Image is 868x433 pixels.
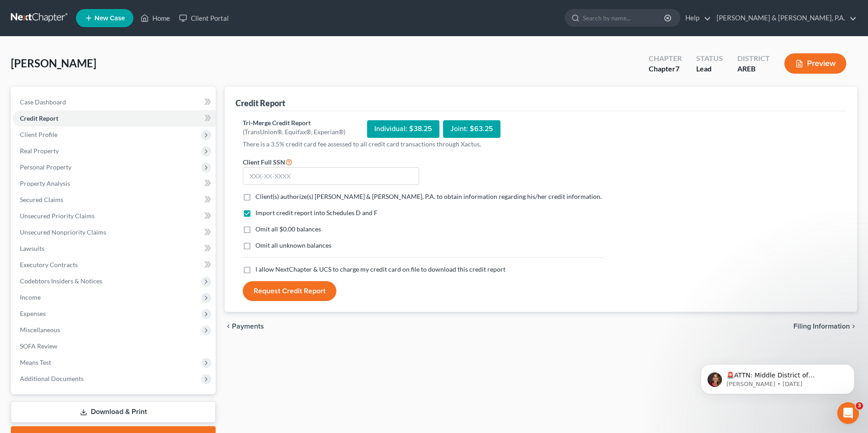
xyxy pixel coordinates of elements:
[20,261,78,268] span: Executory Contracts
[793,323,857,330] button: Filing Information chevron_right
[20,196,63,203] span: Secured Claims
[20,147,59,155] span: Real Property
[225,323,232,330] i: chevron_left
[687,345,868,409] iframe: Intercom notifications message
[20,310,46,317] span: Expenses
[13,257,216,273] a: Executory Contracts
[20,358,51,366] span: Means Test
[20,212,94,220] span: Unsecured Priority Claims
[255,265,505,273] span: I allow NextChapter & UCS to charge my credit card on file to download this credit report
[175,10,233,26] a: Client Portal
[20,114,58,122] span: Credit Report
[236,98,285,108] div: Credit Report
[13,175,216,192] a: Property Analysis
[13,94,216,110] a: Case Dashboard
[13,208,216,224] a: Unsecured Priority Claims
[136,10,175,26] a: Home
[255,193,602,200] span: Client(s) authorize(s) [PERSON_NAME] & [PERSON_NAME], P.A. to obtain information regarding his/he...
[243,281,336,301] button: Request Credit Report
[649,64,682,74] div: Chapter
[13,338,216,354] a: SOFA Review
[856,402,863,409] span: 3
[20,375,84,382] span: Additional Documents
[850,323,857,330] i: chevron_right
[20,342,57,350] span: SOFA Review
[696,64,723,74] div: Lead
[13,224,216,240] a: Unsecured Nonpriority Claims
[11,401,216,423] a: Download & Print
[20,179,70,187] span: Property Analysis
[255,209,377,216] span: Import credit report into Schedules D and F
[20,98,66,106] span: Case Dashboard
[243,118,345,127] div: Tri-Merge Credit Report
[20,277,102,285] span: Codebtors Insiders & Notices
[367,120,439,138] div: Individual: $38.25
[649,53,682,64] div: Chapter
[737,64,770,74] div: AREB
[243,140,604,149] p: There is a 3.5% credit card fee assessed to all credit card transactions through Xactus.
[583,9,665,26] input: Search by name...
[255,225,321,233] span: Omit all $0.00 balances
[20,131,57,138] span: Client Profile
[675,64,679,73] span: 7
[784,53,846,74] button: Preview
[13,240,216,257] a: Lawsuits
[255,241,331,249] span: Omit all unknown balances
[243,167,419,185] input: XXX-XX-XXXX
[681,10,711,26] a: Help
[243,127,345,136] div: (TransUnion®, Equifax®, Experian®)
[20,293,41,301] span: Income
[94,15,125,22] span: New Case
[13,192,216,208] a: Secured Claims
[737,53,770,64] div: District
[20,326,60,334] span: Miscellaneous
[20,245,44,252] span: Lawsuits
[13,110,216,127] a: Credit Report
[243,158,285,166] span: Client Full SSN
[11,56,96,70] span: [PERSON_NAME]
[793,323,850,330] span: Filing Information
[837,402,859,424] iframe: Intercom live chat
[443,120,500,138] div: Joint: $63.25
[696,53,723,64] div: Status
[225,323,264,330] button: chevron_left Payments
[20,163,71,171] span: Personal Property
[20,228,106,236] span: Unsecured Nonpriority Claims
[712,10,857,26] a: [PERSON_NAME] & [PERSON_NAME], P.A.
[232,323,264,330] span: Payments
